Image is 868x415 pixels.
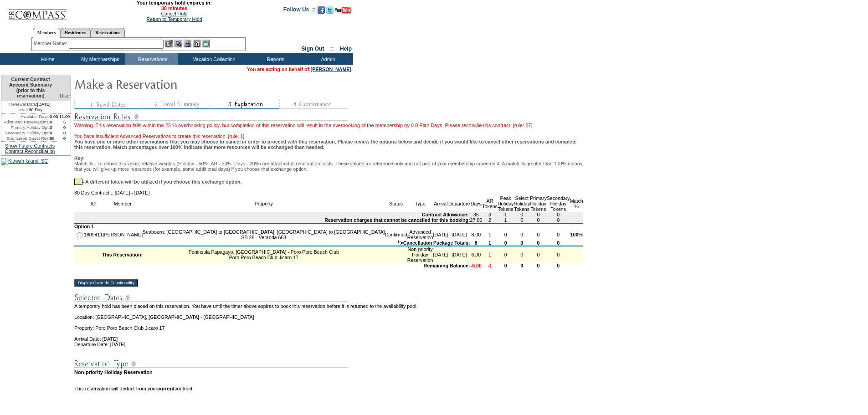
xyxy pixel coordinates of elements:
td: Current Contract Account Summary (prior to this reservation) [1,75,58,101]
a: Help [340,46,352,52]
td: Follow Us :: [283,5,316,16]
td: Home [21,53,73,65]
td: [DATE] [448,229,470,240]
div: Match % - To derive this value, relative weights (Holiday - 50%, AR - 30%, Days - 20%) are attach... [74,161,583,172]
td: 1 [482,240,498,246]
td: 0 [547,217,570,224]
td: Sponsored Guest Res: [1,136,50,141]
td: 27.00 [470,217,482,224]
a: Cancel Hold [161,11,187,16]
td: Arrival Date: [DATE] [74,331,583,342]
img: step2_state3.gif [143,100,211,109]
td: Option 1 [74,224,583,229]
img: Compass Home [8,2,67,20]
b: 100% [570,232,583,237]
td: [PERSON_NAME] [103,229,143,240]
a: Reservations [91,28,125,37]
img: step3_state2.gif [211,100,279,109]
span: Level: [17,107,29,113]
td: Advanced Reservation [407,229,433,240]
td: 30 Day Contract :: [DATE] - [DATE] [74,190,583,195]
td: Non-priority Holiday Reservation [407,246,433,263]
td: Primary Holiday Tokens [530,195,547,212]
a: Subscribe to our YouTube Channel [335,9,351,15]
td: Match % [570,195,583,212]
td: 0 [498,229,514,240]
td: 0 [498,246,514,263]
img: step1_state3.gif [74,100,143,109]
td: [DATE] [1,101,58,107]
td: 1 [498,217,514,224]
td: Primary Holiday Opt: [1,125,50,130]
td: A temporary hold has been placed on this reservation. You have until the timer above expires to b... [74,303,583,309]
td: Type [407,195,433,212]
td: Property: Poro Poro Beach Club Jicaro 17 [74,320,583,331]
td: [DATE] [433,229,449,240]
td: 5 [58,119,71,125]
td: 0 [50,130,58,136]
td: [DATE] [433,246,449,263]
td: 8.00 [470,229,482,240]
td: [DATE] [448,246,470,263]
b: current [157,386,175,391]
div: Warning. This reservation falls within the 25 % overbooking policy, but completion of this reserv... [74,123,583,128]
span: :: [330,46,334,52]
td: Non-priority Holiday Reservation [74,369,583,375]
td: 0 [498,263,514,268]
img: Subscribe to our YouTube Channel [335,7,351,14]
td: Location: [GEOGRAPHIC_DATA], [GEOGRAPHIC_DATA] - [GEOGRAPHIC_DATA] [74,309,583,320]
td: 0 [530,212,547,217]
img: Follow us on Twitter [326,6,334,14]
td: 3 [482,212,498,217]
td: 2 [482,217,498,224]
img: subTtlResRules.gif [74,111,348,123]
img: View [175,40,182,47]
img: Reservations [193,40,200,47]
td: Cancellation Package Totals: [74,240,470,246]
td: Admin [301,53,353,65]
td: 0.00 [50,114,58,119]
td: 6.00 [470,246,482,263]
td: Reports [248,53,301,65]
a: Show Future Contracts [5,143,55,149]
td: This reservation will deduct from your contract. [74,386,583,391]
input: Display Override Functionality [74,279,138,287]
td: Advanced Reservations: [1,119,50,125]
a: [PERSON_NAME] [311,67,351,72]
td: AR Tokens [482,195,498,212]
img: Reservation Dates [74,292,348,303]
td: 1809411 [84,229,103,240]
td: 0 [547,246,570,263]
span: 30 minutes [72,5,277,11]
a: Return to Temporary Hold [147,16,202,22]
td: 30 Day [1,107,58,114]
td: Peak Holiday Tokens [498,195,514,212]
td: 0 [58,130,71,136]
td: 0 [530,229,547,240]
nobr: This Reservation: [102,252,143,257]
td: Departure [448,195,470,212]
img: b_edit.gif [165,40,173,47]
td: -1 [482,263,498,268]
td: Secondary Holiday Opt: [1,130,50,136]
td: 0 [530,263,547,268]
div: Member Name: [34,40,69,47]
td: 0 [514,246,530,263]
td: Available Days: [1,114,50,119]
td: Days [470,195,482,212]
td: Confirmed [385,229,407,240]
b: Reservation charges that cannot be cancelled for this booking: [324,217,470,223]
td: 0 [50,119,58,125]
td: ID [84,195,103,212]
nobr: Seabourn: [GEOGRAPHIC_DATA] to [GEOGRAPHIC_DATA]: [GEOGRAPHIC_DATA] to [GEOGRAPHIC_DATA] [143,229,385,235]
td: Member [103,195,143,212]
span: Renewal Date: [9,102,37,107]
td: Select Holiday Tokens [514,195,530,212]
img: step4_state1.gif [279,100,348,109]
td: 8 [470,240,482,246]
img: Make Reservation [74,75,257,93]
td: 0 [547,229,570,240]
td: 0 [498,240,514,246]
td: Secondary Holiday Tokens [547,195,570,212]
td: 0 [530,217,547,224]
